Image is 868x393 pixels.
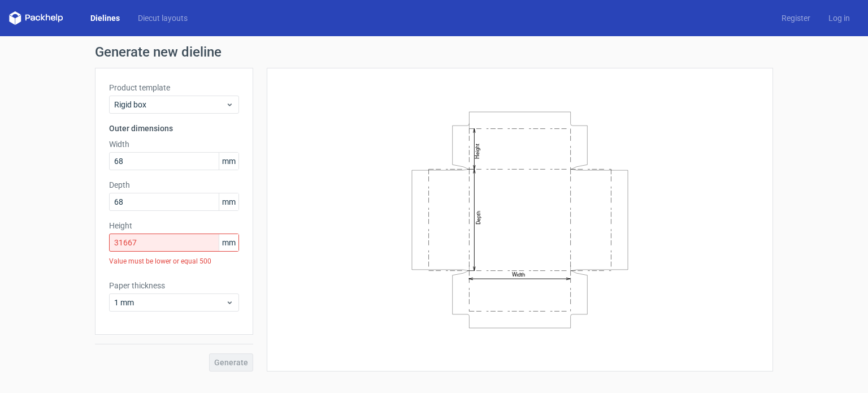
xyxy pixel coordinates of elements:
label: Depth [109,179,239,191]
a: Log in [819,12,859,24]
a: Dielines [81,12,129,24]
text: Depth [475,210,481,224]
label: Width [109,139,239,150]
text: Width [512,271,525,278]
h3: Outer dimensions [109,123,239,134]
span: mm [219,234,238,251]
span: Rigid box [114,99,225,110]
h1: Generate new dieline [95,45,773,59]
span: 1 mm [114,297,225,308]
a: Register [772,12,819,24]
span: mm [219,153,238,170]
div: Value must be lower or equal 500 [109,252,239,271]
text: Height [474,143,480,158]
label: Paper thickness [109,280,239,291]
label: Product template [109,82,239,93]
label: Height [109,220,239,231]
a: Diecut layouts [129,12,197,24]
span: mm [219,193,238,210]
